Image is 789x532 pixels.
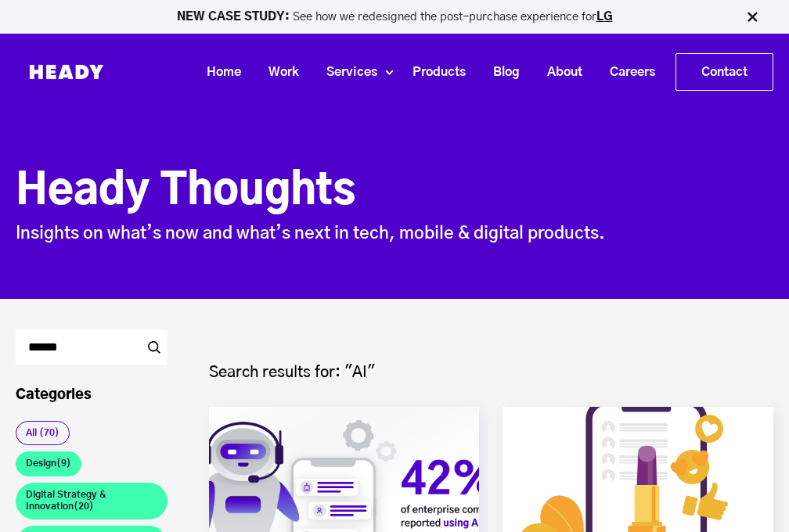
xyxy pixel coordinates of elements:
span: Insights on what’s now and what’s next in tech, mobile & digital products. [16,225,605,242]
strong: NEW CASE STUDY: [177,11,293,23]
div: Navigation Menu [133,53,773,91]
h1: Heady Thoughts [16,166,773,219]
a: Contact [676,54,773,90]
a: Services [307,58,385,87]
input: Search [16,330,168,365]
a: Products [393,58,474,87]
a: Blog [474,58,528,87]
a: All (70) [16,421,70,446]
h4: Search results for: "AI" [209,330,689,383]
span: (9) [56,458,71,468]
a: Design(9) [16,451,81,476]
a: About [528,58,590,87]
a: Home [187,58,249,87]
img: Heady_Logo_Web-01 (1) [16,41,117,102]
a: LG [596,11,613,23]
img: Close Bar [744,9,760,25]
h3: Categories [16,386,168,405]
a: Careers [590,58,663,87]
a: Digital Strategy & Innovation(20) [16,483,168,519]
p: See how we redesigned the post-purchase experience for [7,11,782,23]
span: (20) [74,501,94,511]
a: Work [249,58,307,87]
